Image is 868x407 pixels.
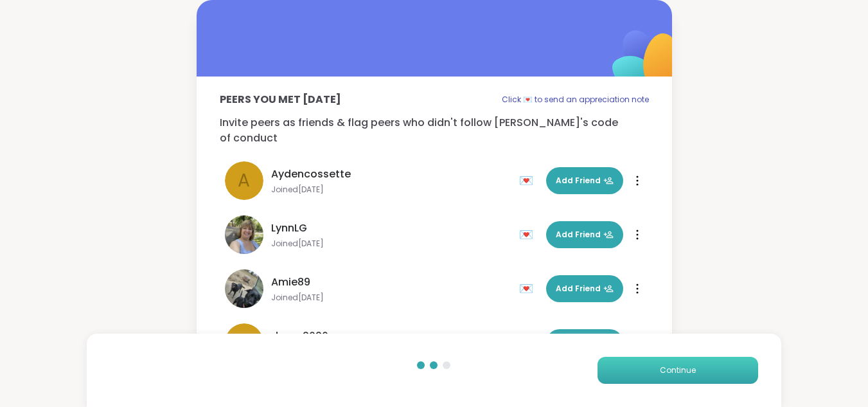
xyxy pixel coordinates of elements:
[519,170,538,191] div: 💌
[271,293,511,303] span: Joined [DATE]
[546,167,623,194] button: Add Friend
[225,269,263,308] img: Amie89
[519,224,538,245] div: 💌
[271,167,351,182] span: Aydencossette
[598,357,758,384] button: Continue
[556,283,614,294] span: Add Friend
[546,275,623,302] button: Add Friend
[546,329,623,356] button: Add Friend
[546,221,623,248] button: Add Friend
[502,92,649,107] p: Click 💌 to send an appreciation note
[556,175,614,186] span: Add Friend
[660,365,696,376] span: Continue
[220,115,649,146] p: Invite peers as friends & flag peers who didn't follow [PERSON_NAME]'s code of conduct
[519,332,538,353] div: 💌
[238,167,250,194] span: A
[238,329,251,356] span: d
[220,92,341,107] p: Peers you met [DATE]
[271,185,511,195] span: Joined [DATE]
[556,229,614,240] span: Add Friend
[271,329,328,344] span: dougr2026
[271,239,511,249] span: Joined [DATE]
[519,278,538,299] div: 💌
[225,215,263,254] img: LynnLG
[271,275,310,290] span: Amie89
[271,221,307,236] span: LynnLG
